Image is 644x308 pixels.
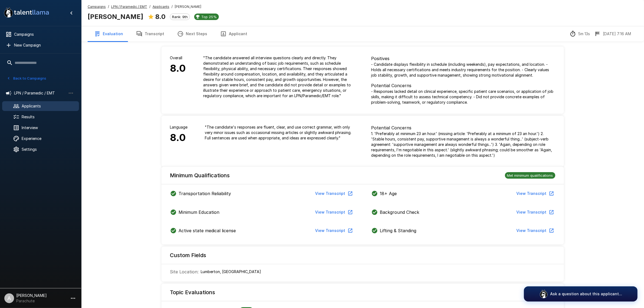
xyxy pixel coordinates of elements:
[171,4,173,9] span: /
[380,227,417,234] p: Lifting & Standing
[524,286,638,302] button: Ask a question about this applicant...
[170,251,206,260] h6: Custom Fields
[371,89,555,105] p: - Responses lacked detail on clinical experience, specific patient care scenarios, or application...
[380,190,397,197] p: 18+ Age
[170,171,230,180] h6: Minimum Qualifications
[170,124,188,130] p: Language
[214,26,254,41] button: Applicant
[603,31,631,37] p: [DATE] 7:16 AM
[201,269,261,274] p: Lumberton, NC
[175,4,201,9] span: [PERSON_NAME]
[505,173,555,178] span: Met minimum qualifications
[578,31,590,37] p: 5m 13s
[371,124,555,131] p: Potential Concerns
[179,209,220,215] p: Minimum Education
[170,288,215,297] h6: Topic Evaluations
[149,4,150,9] span: /
[313,207,354,217] button: View Transcript
[88,26,130,41] button: Evaluation
[108,4,109,9] span: /
[170,130,188,146] h6: 8.0
[371,82,555,89] p: Potential Concerns
[514,207,555,217] button: View Transcript
[170,61,186,76] h6: 8.0
[205,124,354,141] p: " The candidate's responses are fluent, clear, and use correct grammar, with only very minor issu...
[371,131,555,158] p: 1. 'Preferably at minimum 23 an hour.' (missing article: 'Preferably at a minimum of 23 an hour.'...
[313,226,354,236] button: View Transcript
[594,31,631,37] div: The date and time when the interview was completed
[179,190,231,197] p: Transportation Reliability
[514,189,555,199] button: View Transcript
[88,5,106,9] u: Campaigns
[570,31,590,37] div: The time between starting and completing the interview
[199,15,219,19] span: Top 25%
[179,227,236,234] p: Active state medical license
[371,62,555,78] p: - Candidate displays flexibility in schedule (including weekends), pay expectations, and location...
[130,26,171,41] button: Transcript
[514,226,555,236] button: View Transcript
[170,268,199,275] p: Site Location :
[203,55,354,99] p: " The candidate answered all interview questions clearly and directly. They demonstrated an under...
[371,55,555,62] p: Positives
[153,5,169,9] u: Applicants
[380,209,420,215] p: Background Check
[88,13,143,21] b: [PERSON_NAME]
[170,15,190,19] span: Rank: 9th
[155,13,166,21] b: 8.0
[313,189,354,199] button: View Transcript
[111,5,147,9] u: LPN / Paramedic / EMT
[170,55,186,61] p: Overall
[550,291,622,297] p: Ask a question about this applicant...
[539,290,548,298] img: logo_glasses@2x.png
[171,26,214,41] button: Next Steps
